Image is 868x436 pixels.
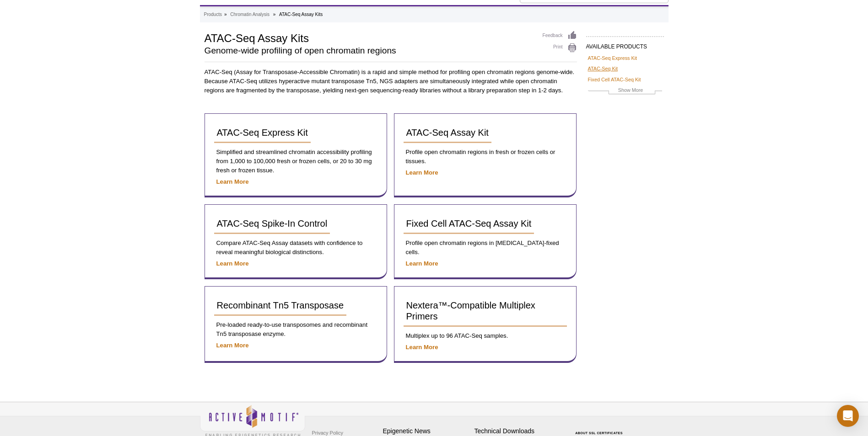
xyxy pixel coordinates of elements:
[406,300,535,321] span: Nextera™-Compatible Multiplex Primers
[474,427,561,435] h4: Technical Downloads
[214,296,347,316] a: Recombinant Tn5 Transposase
[205,68,577,95] p: ATAC-Seq (Assay for Transposase-Accessible Chromatin) is a rapid and simple method for profiling ...
[216,178,249,185] a: Learn More
[404,123,491,143] a: ATAC-Seq Assay Kit
[588,54,637,62] a: ATAC-Seq Express Kit
[586,36,664,53] h2: AVAILABLE PRODUCTS
[273,12,276,17] li: »
[404,296,567,327] a: Nextera™-Compatible Multiplex Primers
[214,214,330,234] a: ATAC-Seq Spike-In Control
[404,239,567,257] p: Profile open chromatin regions in [MEDICAL_DATA]-fixed cells.
[217,218,328,229] span: ATAC-Seq Spike-In Control
[588,75,641,84] a: Fixed Cell ATAC-Seq Kit
[204,11,222,19] a: Products
[205,31,534,44] h1: ATAC-Seq Assay Kits
[406,344,438,351] a: Learn More
[216,342,249,349] a: Learn More
[279,12,323,17] li: ATAC-Seq Assay Kits
[543,31,577,41] a: Feedback
[230,11,270,19] a: Chromatin Analysis
[217,128,308,138] span: ATAC-Seq Express Kit
[214,239,377,257] p: Compare ATAC-Seq Assay datasets with confidence to reveal meaningful biological distinctions.
[837,405,859,427] div: Open Intercom Messenger
[404,331,567,340] p: Multiplex up to 96 ATAC-Seq samples.
[214,123,311,143] a: ATAC-Seq Express Kit
[406,218,532,229] span: Fixed Cell ATAC-Seq Assay Kit
[543,43,577,53] a: Print
[404,214,534,234] a: Fixed Cell ATAC-Seq Assay Kit
[383,427,470,435] h4: Epigenetic News
[217,300,344,310] span: Recombinant Tn5 Transposase
[588,64,618,73] a: ATAC-Seq Kit
[216,260,249,267] a: Learn More
[214,320,377,339] p: Pre-loaded ready-to-use transposomes and recombinant Tn5 transposase enzyme.
[588,86,662,96] a: Show More
[224,12,227,17] li: »
[214,148,377,175] p: Simplified and streamlined chromatin accessibility profiling from 1,000 to 100,000 fresh or froze...
[404,148,567,166] p: Profile open chromatin regions in fresh or frozen cells or tissues.
[205,47,534,55] h2: Genome-wide profiling of open chromatin regions
[406,169,438,176] a: Learn More
[575,431,623,435] a: ABOUT SSL CERTIFICATES
[406,260,438,267] a: Learn More
[406,128,489,138] span: ATAC-Seq Assay Kit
